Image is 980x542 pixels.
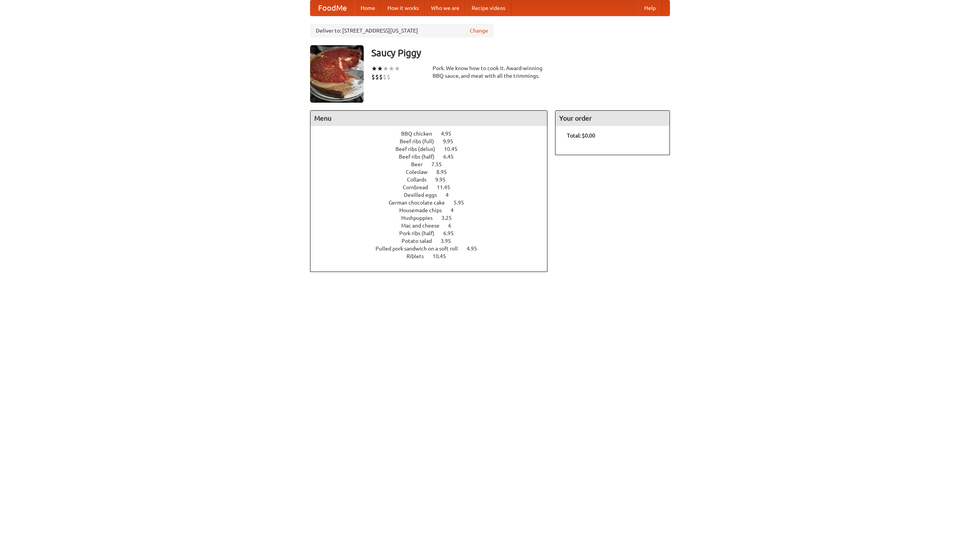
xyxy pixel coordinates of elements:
span: Beef ribs (full) [400,138,442,144]
li: ★ [383,64,389,73]
span: Pulled pork sandwich on a soft roll [376,246,465,252]
a: Collards 9.95 [407,177,460,183]
span: 8.95 [436,169,454,175]
span: Collards [407,177,434,183]
a: Coleslaw 8.95 [406,169,461,175]
a: Cornbread 11.45 [403,184,464,190]
span: Hushpuppies [401,215,440,221]
span: 9.95 [435,177,453,183]
span: Coleslaw [406,169,435,175]
a: Help [638,0,662,16]
span: 6.95 [443,230,461,236]
span: 4.95 [441,131,459,137]
li: $ [383,73,387,81]
a: German chocolate cake 5.95 [389,200,478,206]
li: $ [387,73,390,81]
span: 11.45 [437,184,458,190]
span: Beef ribs (delux) [395,146,443,152]
span: 3.95 [441,238,459,244]
a: Pork ribs (half) 6.95 [399,230,468,236]
img: angular.jpg [310,45,364,103]
a: Beer 7.55 [411,161,456,167]
span: 10.45 [433,253,454,259]
span: Beer [411,161,430,167]
li: ★ [394,64,400,73]
span: Riblets [407,253,431,259]
div: Pork. We know how to cook it. Award-winning BBQ sauce, and meat with all the trimmings. [433,64,547,80]
a: Recipe videos [465,0,511,16]
span: Pork ribs (half) [399,230,442,236]
span: 4 [446,192,456,198]
li: $ [379,73,383,81]
a: Devilled eggs 4 [404,192,463,198]
b: Total: $0.00 [567,133,595,139]
span: Beef ribs (half) [399,154,442,160]
span: 9.95 [443,138,461,144]
a: Potato salad 3.95 [402,238,465,244]
a: Home [354,0,381,16]
span: 6.45 [443,154,461,160]
a: Beef ribs (half) 6.45 [399,154,468,160]
a: Housemade chips 4 [399,207,468,213]
span: 7.55 [431,161,449,167]
a: Hushpuppies 3.25 [401,215,466,221]
span: 4 [451,207,461,213]
span: Potato salad [402,238,439,244]
span: 5.95 [454,200,472,206]
span: German chocolate cake [389,200,452,206]
a: Who we are [425,0,465,16]
span: Cornbread [403,184,436,190]
li: $ [375,73,379,81]
li: ★ [389,64,394,73]
li: $ [371,73,375,81]
h3: Saucy Piggy [371,45,670,61]
a: How it works [381,0,425,16]
span: 10.45 [444,146,465,152]
a: Mac and cheese 6 [401,223,465,229]
a: Riblets 10.45 [407,253,460,259]
li: ★ [371,64,377,73]
h4: Menu [310,111,547,126]
span: 3.25 [441,215,459,221]
div: Deliver to: [STREET_ADDRESS][US_STATE] [310,24,494,38]
a: Beef ribs (full) 9.95 [400,138,467,144]
span: Housemade chips [399,207,449,213]
a: Change [470,27,488,34]
span: Mac and cheese [401,223,447,229]
a: Beef ribs (delux) 10.45 [395,146,472,152]
a: FoodMe [310,0,354,16]
h4: Your order [555,111,670,126]
li: ★ [377,64,383,73]
span: 6 [448,223,459,229]
a: BBQ chicken 4.95 [401,131,465,137]
span: Devilled eggs [404,192,444,198]
span: 4.95 [467,246,485,252]
span: BBQ chicken [401,131,440,137]
a: Pulled pork sandwich on a soft roll 4.95 [376,246,491,252]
